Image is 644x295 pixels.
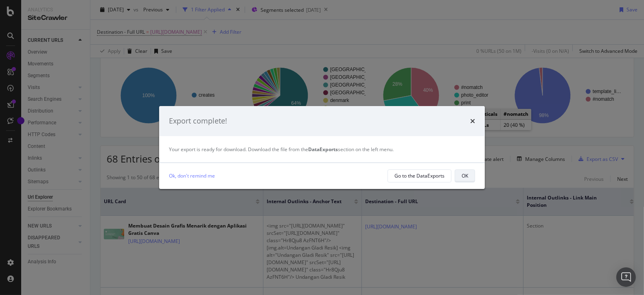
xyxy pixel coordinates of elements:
a: Ok, don't remind me [169,171,215,180]
div: Open Intercom Messenger [616,267,636,287]
div: Your export is ready for download. Download the file from the [169,146,475,153]
div: Go to the DataExports [394,172,445,179]
div: OK [462,172,468,179]
button: Go to the DataExports [388,169,451,182]
span: section on the left menu. [308,146,394,153]
strong: DataExports [308,146,338,153]
button: OK [455,169,475,182]
div: Export complete! [169,116,227,126]
div: modal [159,106,485,189]
div: times [470,116,475,126]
